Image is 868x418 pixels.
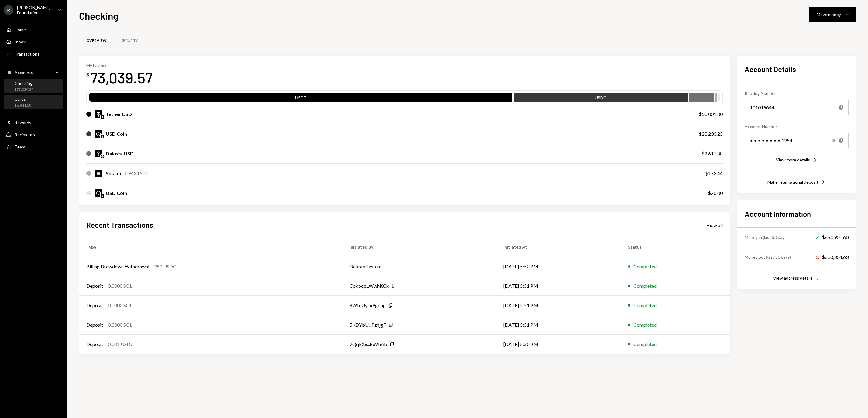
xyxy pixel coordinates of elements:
a: Overview [79,33,114,49]
div: Inbox [15,39,26,44]
img: solana-mainnet [101,194,104,198]
div: Overview [86,38,107,43]
div: 250 USDC [154,263,176,270]
div: $20,233.25 [699,130,723,138]
button: Move money [809,7,856,22]
img: ethereum-mainnet [101,115,104,119]
div: Solana [106,170,121,177]
th: Type [79,237,342,257]
a: Recipients [4,129,63,140]
div: Make international deposit [767,179,818,185]
div: Completed [633,282,657,290]
div: $654,900.60 [816,234,849,241]
div: Deposit [86,282,103,290]
div: Deposit [86,321,103,328]
div: 101019644 [745,99,849,116]
div: R [4,5,13,15]
a: Rewards [4,117,63,128]
button: Make international deposit [767,179,826,186]
div: Dakota USD [106,150,134,157]
img: USDC [95,130,102,138]
div: Team [15,144,25,149]
th: Initiated By [342,237,496,257]
div: 8WfcUy...x9gohp [350,302,386,309]
img: ethereum-mainnet [101,135,104,138]
div: Checking [15,81,33,86]
div: Completed [633,263,657,270]
button: View address details [773,275,820,282]
div: Money in (last 30 days) [745,234,788,240]
div: View address details [773,275,813,280]
td: [DATE] 5:53 PM [496,257,621,276]
img: base-mainnet [101,155,104,158]
div: 0.0000 SOL [108,282,132,290]
div: Completed [633,302,657,309]
div: USD Coin [106,130,127,138]
div: USDC [514,94,688,103]
div: Billing Drawdown Withdrawal [86,263,149,270]
button: View more details [776,157,817,164]
div: USD Coin [106,189,127,197]
img: DKUSD [95,150,102,157]
div: $20.00 [708,189,723,197]
div: [PERSON_NAME] Foundation [17,5,53,15]
td: [DATE] 5:51 PM [496,315,621,335]
img: USDC [95,189,102,197]
a: Inbox [4,36,63,47]
div: 7QqkXx...koVhAb [350,341,387,348]
div: $50,001.00 [699,110,723,118]
div: Security [121,38,138,43]
div: View more details [776,157,810,162]
td: [DATE] 5:51 PM [496,276,621,296]
h2: Account Details [745,64,849,74]
img: USDT [95,110,102,118]
div: Recipients [15,132,35,137]
div: $73,039.57 [15,87,33,92]
th: Initiated At [496,237,621,257]
h1: Checking [79,10,119,22]
a: Security [114,33,145,49]
div: $2,611.88 [701,150,723,157]
div: USDT [89,94,512,103]
div: Money out (last 30 days) [745,254,791,260]
div: Cpk6qc...WwhKCx [350,282,389,290]
div: My balance [86,63,153,68]
td: [DATE] 5:51 PM [496,296,621,315]
th: Status [621,237,730,257]
td: Dakota System [342,257,496,276]
a: Home [4,24,63,35]
div: View all [706,222,723,228]
div: 0.0000 SOL [108,302,132,309]
div: 0.001 USDC [108,341,134,348]
div: Transactions [15,51,40,56]
div: $ [86,72,89,78]
div: Home [15,27,26,32]
td: [DATE] 5:50 PM [496,335,621,354]
div: Account Number [745,123,849,130]
h2: Account Information [745,209,849,219]
div: Deposit [86,302,103,309]
div: Move money [817,11,841,18]
div: Deposit [86,341,103,348]
div: 5KDYbU...PzhjgF [350,321,386,328]
div: 0.0000 SOL [108,321,132,328]
div: Cards [15,97,31,102]
div: $600,304.63 [816,253,849,261]
div: • • • • • • • • 1254 [745,132,849,149]
a: Cards$6,941.58 [4,95,63,109]
div: $173.44 [705,170,723,177]
div: Tether USD [106,110,132,118]
div: Routing Number [745,90,849,97]
a: Transactions [4,48,63,59]
div: Completed [633,321,657,328]
div: 73,039.57 [90,68,153,87]
div: Completed [633,341,657,348]
img: SOL [95,170,102,177]
div: Accounts [15,70,33,75]
a: Team [4,141,63,152]
a: View all [706,222,723,228]
div: 0.9434 SOL [125,170,149,177]
a: Accounts [4,67,63,78]
div: Rewards [15,120,31,125]
a: Checking$73,039.57 [4,79,63,93]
